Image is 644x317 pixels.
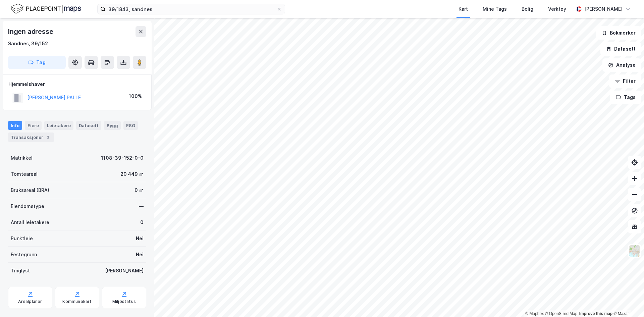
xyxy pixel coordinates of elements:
[11,267,30,275] div: Tinglyst
[11,3,81,15] img: logo.f888ab2527a4732fd821a326f86c7f29.svg
[610,91,641,104] button: Tags
[8,26,54,37] div: Ingen adresse
[628,245,641,257] img: Z
[104,121,121,130] div: Bygg
[136,251,144,259] div: Nei
[45,134,51,141] div: 3
[140,218,144,226] div: 0
[602,58,641,72] button: Analyse
[11,154,33,162] div: Matrikkel
[8,80,146,88] div: Hjemmelshaver
[11,234,33,243] div: Punktleie
[483,5,507,13] div: Mine Tags
[112,299,136,304] div: Miljøstatus
[459,5,468,13] div: Kart
[11,186,49,194] div: Bruksareal (BRA)
[8,56,66,69] button: Tag
[76,121,101,130] div: Datasett
[135,186,144,194] div: 0 ㎡
[123,121,138,130] div: ESG
[44,121,73,130] div: Leietakere
[609,74,641,88] button: Filter
[584,5,623,13] div: [PERSON_NAME]
[129,92,142,100] div: 100%
[579,311,612,316] a: Improve this map
[11,170,38,178] div: Tomteareal
[11,202,44,210] div: Eiendomstype
[105,267,144,275] div: [PERSON_NAME]
[600,42,641,56] button: Datasett
[101,154,144,162] div: 1108-39-152-0-0
[120,170,144,178] div: 20 449 ㎡
[11,251,37,259] div: Festegrunn
[525,311,544,316] a: Mapbox
[62,299,92,304] div: Kommunekart
[548,5,566,13] div: Verktøy
[11,218,49,226] div: Antall leietakere
[610,285,644,317] div: Kontrollprogram for chat
[8,40,48,48] div: Sandnes, 39/152
[106,4,277,14] input: Søk på adresse, matrikkel, gårdeiere, leietakere eller personer
[596,26,641,40] button: Bokmerker
[25,121,42,130] div: Eiere
[522,5,533,13] div: Bolig
[18,299,42,304] div: Arealplaner
[8,121,22,130] div: Info
[545,311,578,316] a: OpenStreetMap
[136,234,144,243] div: Nei
[610,285,644,317] iframe: Chat Widget
[8,133,54,142] div: Transaksjoner
[139,202,144,210] div: —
